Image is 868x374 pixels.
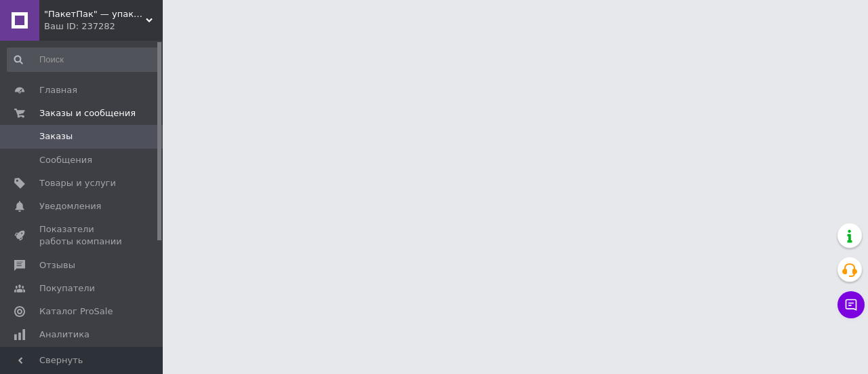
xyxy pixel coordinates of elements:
span: "ПакетПак" — упаковка, которая работает на ваш бренд! [44,8,146,20]
button: Чат с покупателем [837,291,865,318]
span: Аналитика [39,329,90,341]
input: Поиск [7,48,160,72]
span: Покупатели [39,282,95,295]
span: Сообщения [39,154,92,166]
span: Заказы [39,130,73,143]
span: Показатели работы компании [39,223,125,248]
span: Каталог ProSale [39,305,113,318]
span: Главная [39,84,77,96]
div: Ваш ID: 237282 [44,20,163,33]
span: Заказы и сообщения [39,107,136,119]
span: Уведомления [39,200,101,212]
span: Товары и услуги [39,177,116,189]
span: Отзывы [39,259,75,272]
